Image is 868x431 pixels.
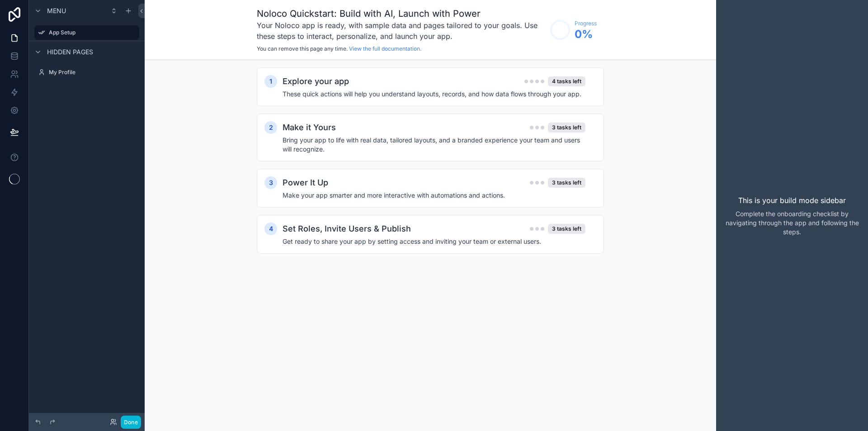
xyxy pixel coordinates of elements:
[47,6,66,15] span: Menu
[575,20,597,27] span: Progress
[264,176,277,189] div: 3
[548,123,585,133] div: 3 tasks left
[264,223,277,235] div: 4
[548,178,585,188] div: 3 tasks left
[264,75,277,88] div: 1
[283,90,585,99] h4: These quick actions will help you understand layouts, records, and how data flows through your app.
[283,121,336,134] h2: Make it Yours
[548,76,585,86] div: 4 tasks left
[283,176,328,189] h2: Power It Up
[49,29,134,36] label: App Setup
[257,20,546,42] h3: Your Noloco app is ready, with sample data and pages tailored to your goals. Use these steps to i...
[283,237,585,246] h4: Get ready to share your app by setting access and inviting your team or external users.
[548,224,585,234] div: 3 tasks left
[723,209,861,237] p: Complete the onboarding checklist by navigating through the app and following the steps.
[349,45,421,52] a: View the full documentation.
[575,27,597,42] span: 0 %
[738,195,846,206] p: This is your build mode sidebar
[34,25,139,40] a: App Setup
[49,69,137,76] label: My Profile
[283,75,349,88] h2: Explore your app
[121,416,141,429] button: Done
[145,60,716,279] div: scrollable content
[283,191,585,200] h4: Make your app smarter and more interactive with automations and actions.
[283,136,585,154] h4: Bring your app to life with real data, tailored layouts, and a branded experience your team and u...
[264,121,277,134] div: 2
[257,7,546,20] h1: Noloco Quickstart: Build with AI, Launch with Power
[283,223,411,235] h2: Set Roles, Invite Users & Publish
[34,65,139,80] a: My Profile
[257,45,348,52] span: You can remove this page any time.
[47,47,93,57] span: Hidden pages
